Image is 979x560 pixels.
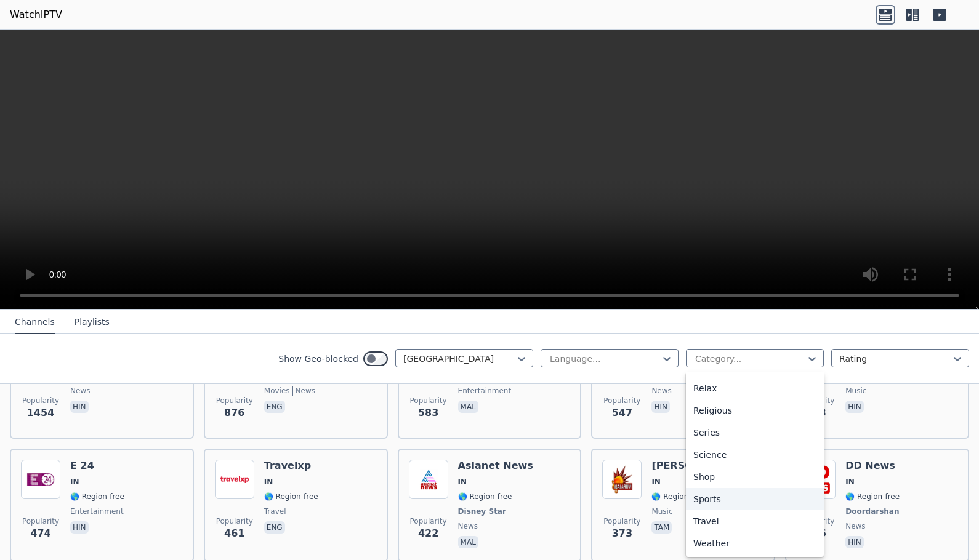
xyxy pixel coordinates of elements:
[15,311,55,334] button: Channels
[686,422,824,444] div: Series
[75,311,110,334] button: Playlists
[458,460,533,472] h6: Asianet News
[651,460,743,472] h6: [PERSON_NAME]
[458,477,467,487] span: IN
[224,406,244,420] span: 876
[612,406,632,420] span: 547
[30,526,50,541] span: 474
[651,401,670,413] p: hin
[27,406,55,420] span: 1454
[70,521,89,534] p: hin
[612,526,632,541] span: 373
[458,521,478,531] span: news
[651,386,671,396] span: news
[418,526,438,541] span: 422
[651,492,706,502] span: 🌎 Region-free
[224,526,244,541] span: 461
[458,536,478,548] p: mal
[264,492,318,502] span: 🌎 Region-free
[686,399,824,422] div: Religious
[22,396,59,406] span: Popularity
[603,516,640,526] span: Popularity
[686,466,824,488] div: Shop
[22,516,59,526] span: Popularity
[845,386,866,396] span: music
[21,460,60,499] img: E 24
[264,521,285,534] p: eng
[845,477,855,487] span: IN
[651,521,672,534] p: tam
[216,516,253,526] span: Popularity
[264,401,285,413] p: eng
[70,386,90,396] span: news
[264,477,273,487] span: IN
[409,460,448,499] img: Asianet News
[215,460,254,499] img: Travelxp
[686,488,824,510] div: Sports
[651,506,672,516] span: music
[458,386,512,396] span: entertainment
[845,506,899,516] span: Doordarshan
[845,460,901,472] h6: DD News
[264,506,286,516] span: travel
[70,506,124,516] span: entertainment
[458,492,512,502] span: 🌎 Region-free
[264,460,318,472] h6: Travelxp
[602,460,642,499] img: Isai Aruvi
[845,492,900,502] span: 🌎 Region-free
[845,401,864,413] p: hin
[10,7,62,22] a: WatchIPTV
[686,510,824,532] div: Travel
[845,521,865,531] span: news
[651,477,661,487] span: IN
[216,396,253,406] span: Popularity
[70,477,79,487] span: IN
[410,516,447,526] span: Popularity
[70,492,124,502] span: 🌎 Region-free
[845,536,864,548] p: hin
[686,377,824,399] div: Relax
[686,532,824,554] div: Weather
[603,396,640,406] span: Popularity
[264,386,290,396] span: movies
[278,353,358,365] label: Show Geo-blocked
[458,401,478,413] p: mal
[292,386,315,396] span: news
[410,396,447,406] span: Popularity
[458,506,506,516] span: Disney Star
[418,406,438,420] span: 583
[70,460,124,472] h6: E 24
[70,401,89,413] p: hin
[686,444,824,466] div: Science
